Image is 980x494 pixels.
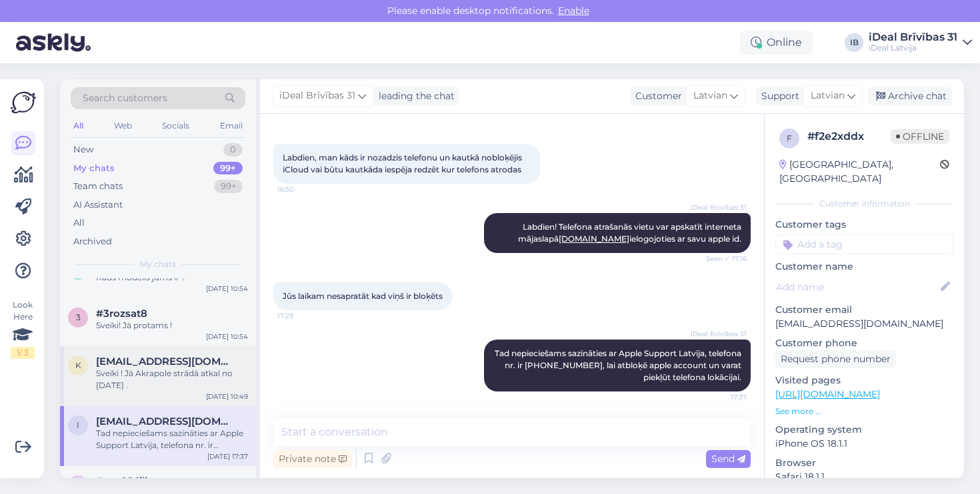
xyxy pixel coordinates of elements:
p: Customer tags [775,218,953,232]
div: 0 [223,143,243,156]
span: imants8974@gmail.com [96,415,235,427]
div: [DATE] 10:54 [206,284,248,294]
div: Sveiki ! Jā Akrapole strādā atkal no [DATE] . [96,368,248,391]
span: f [787,133,792,143]
div: 1 / 3 [11,347,35,359]
span: i [77,420,79,430]
span: My chats [140,258,176,270]
div: 99+ [213,162,243,175]
div: [DATE] 10:49 [206,391,248,401]
input: Add name [776,280,938,294]
div: New [73,143,93,156]
div: iDeal Latvija [869,43,957,53]
div: Tad nepieciešams sazināties ar Apple Support Latvija, telefona nr. ir [PHONE_NUMBER], lai atbloķē... [96,427,248,451]
div: Team chats [73,180,123,193]
p: Operating system [775,423,953,437]
div: # f2e2xddx [807,128,891,144]
div: Support [756,89,799,103]
span: Offline [891,129,949,144]
p: [EMAIL_ADDRESS][DOMAIN_NAME] [775,317,953,331]
span: iDeal Brīvības 31 [691,202,747,212]
div: Socials [159,117,192,134]
div: All [71,117,86,134]
p: Customer name [775,260,953,274]
p: Visited pages [775,373,953,387]
span: Labdien! Telefona atrašanās vietu var apskatīt interneta mājaslapā ielogojoties ar savu apple id. [518,222,743,244]
span: Labdien, man kāds ir nozadzis telefonu un kautkā nobloķējis iCloud vai būtu kautkāda iespēja redz... [283,152,524,174]
span: iDeal Brīvības 31 [691,329,747,339]
a: iDeal Brīvības 31iDeal Latvija [869,32,972,53]
span: 17:37 [697,392,747,402]
div: Sveiki! Jā protams ! [96,320,248,332]
span: Enable [554,5,593,17]
div: Request phone number [775,350,896,368]
span: 16:50 [277,184,327,194]
div: Look Here [11,299,35,359]
div: All [73,216,85,230]
div: iDeal Brīvības 31 [869,32,957,43]
div: AI Assistant [73,198,123,212]
a: [URL][DOMAIN_NAME] [775,388,880,400]
span: Latvian [693,89,727,103]
span: Latvian [811,89,845,103]
div: Archived [73,235,112,248]
span: #3rozsat8 [96,308,147,320]
span: k [75,360,81,370]
div: Email [217,117,245,134]
div: Customer [630,89,682,103]
div: Customer information [775,198,953,210]
span: Search customers [83,91,167,105]
p: Browser [775,456,953,470]
div: Online [740,31,813,55]
span: #gm856jlj [96,475,147,487]
p: Customer phone [775,336,953,350]
img: Askly Logo [11,90,36,115]
p: Safari 18.1.1 [775,470,953,484]
span: Send [711,453,745,465]
a: [DOMAIN_NAME] [559,234,629,244]
p: Customer email [775,303,953,317]
div: 99+ [214,180,243,193]
div: Private note [273,450,352,468]
span: katjuha77@inbox.lv [96,356,235,368]
p: See more ... [775,405,953,417]
span: Jūs laikam nesapratāt kad viņš ir bloķēts [283,291,443,301]
div: IB [845,33,863,52]
span: Seen ✓ 17:16 [697,254,747,264]
div: Web [111,117,135,134]
div: leading the chat [373,89,455,103]
div: My chats [73,162,115,175]
span: iDeal Brīvības 31 [279,89,355,103]
span: Tad nepieciešams sazināties ar Apple Support Latvija, telefona nr. ir [PHONE_NUMBER], lai atbloķē... [495,348,743,382]
div: [DATE] 10:54 [206,332,248,342]
input: Add a tag [775,234,953,254]
div: [GEOGRAPHIC_DATA], [GEOGRAPHIC_DATA] [779,158,940,186]
span: 17:29 [277,311,327,321]
p: iPhone OS 18.1.1 [775,437,953,451]
span: 3 [76,312,81,322]
div: [DATE] 17:37 [207,451,248,461]
div: Archive chat [868,87,952,105]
